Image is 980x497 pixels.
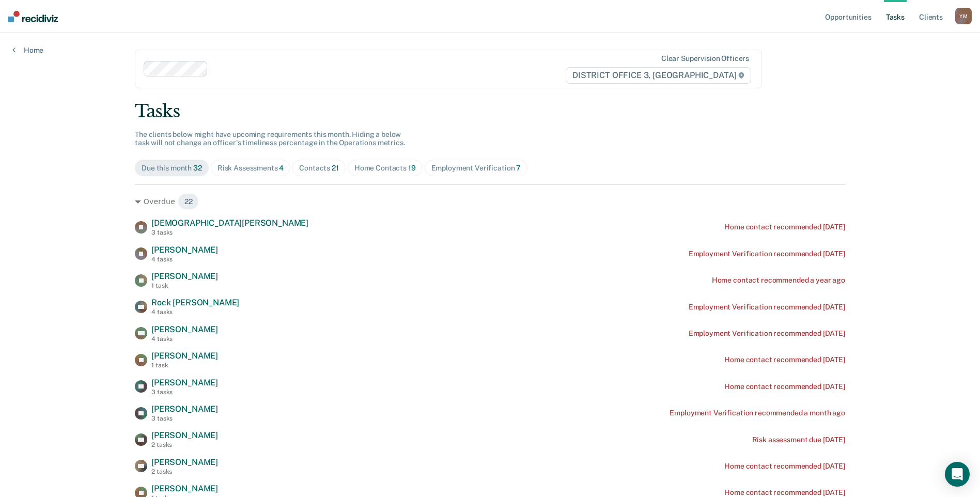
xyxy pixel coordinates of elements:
span: 32 [193,164,202,172]
div: Employment Verification [431,164,521,173]
span: [PERSON_NAME] [151,378,218,387]
div: Home contact recommended [DATE] [724,488,845,497]
div: Open Intercom Messenger [945,462,970,487]
span: [PERSON_NAME] [151,457,218,467]
div: Home contact recommended [DATE] [724,462,845,471]
div: Employment Verification recommended [DATE] [689,250,845,258]
div: 3 tasks [151,229,308,236]
div: Home contact recommended [DATE] [724,223,845,231]
div: 2 tasks [151,468,218,475]
img: Recidiviz [8,11,58,22]
span: [PERSON_NAME] [151,430,218,440]
div: Home Contacts [354,164,416,173]
span: [PERSON_NAME] [151,351,218,361]
span: [PERSON_NAME] [151,404,218,414]
span: 4 [279,164,284,172]
div: Employment Verification recommended [DATE] [689,303,845,312]
div: Y M [955,8,972,24]
span: Rock [PERSON_NAME] [151,298,239,307]
div: Home contact recommended [DATE] [724,355,845,364]
button: YM [955,8,972,24]
span: 7 [516,164,521,172]
div: 4 tasks [151,335,218,343]
div: 4 tasks [151,256,218,263]
span: The clients below might have upcoming requirements this month. Hiding a below task will not chang... [135,130,405,147]
div: 1 task [151,362,218,369]
span: [PERSON_NAME] [151,271,218,281]
span: 22 [178,193,199,210]
span: 19 [408,164,416,172]
div: Contacts [299,164,339,173]
div: Employment Verification recommended [DATE] [689,329,845,338]
div: Home contact recommended a year ago [712,276,845,285]
span: [PERSON_NAME] [151,484,218,493]
a: Home [12,45,43,55]
span: [PERSON_NAME] [151,324,218,334]
div: 1 task [151,282,218,289]
div: Risk assessment due [DATE] [752,436,845,444]
div: Clear supervision officers [661,54,749,63]
div: Tasks [135,101,845,122]
div: Due this month [142,164,202,173]
span: [DEMOGRAPHIC_DATA][PERSON_NAME] [151,218,308,228]
span: [PERSON_NAME] [151,245,218,255]
div: 2 tasks [151,441,218,448]
span: 21 [332,164,339,172]
div: Employment Verification recommended a month ago [670,409,845,417]
span: DISTRICT OFFICE 3, [GEOGRAPHIC_DATA] [566,67,751,84]
div: 3 tasks [151,415,218,422]
div: 3 tasks [151,389,218,396]
div: Overdue 22 [135,193,845,210]
div: Risk Assessments [217,164,284,173]
div: 4 tasks [151,308,239,316]
div: Home contact recommended [DATE] [724,382,845,391]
